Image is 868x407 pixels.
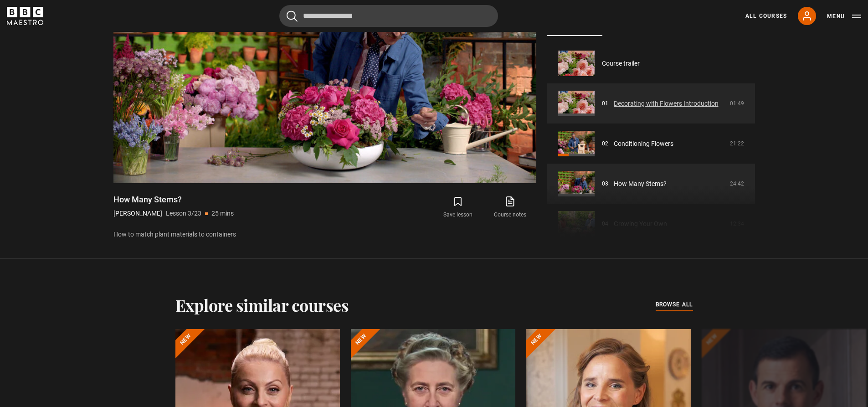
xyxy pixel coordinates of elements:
a: Course trailer [602,59,640,68]
a: How Many Stems? [614,179,667,189]
p: How to match plant materials to containers [113,230,536,239]
button: Submit the search query [287,10,298,22]
a: Decorating with Flowers Introduction [614,99,719,108]
button: Toggle navigation [827,12,861,21]
p: [PERSON_NAME] [113,209,162,218]
input: Search [279,5,498,27]
h2: Explore similar courses [175,295,349,314]
svg: BBC Maestro [7,7,43,25]
span: browse all [656,300,693,309]
a: Course notes [484,194,536,221]
p: Lesson 3/23 [166,209,201,218]
a: Conditioning Flowers [614,139,673,149]
p: 25 mins [211,209,234,218]
button: Save lesson [432,194,484,221]
a: All Courses [745,12,787,20]
a: browse all [656,300,693,310]
h1: How Many Stems? [113,194,234,205]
